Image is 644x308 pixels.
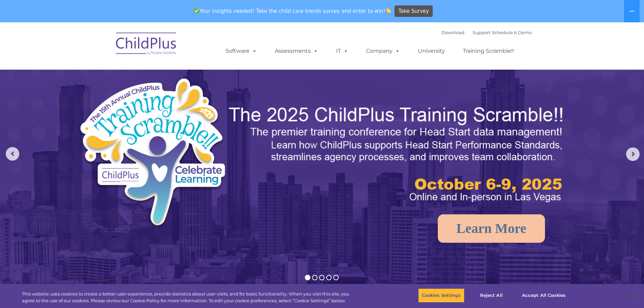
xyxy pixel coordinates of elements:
[442,30,464,35] a: Download
[473,30,491,35] a: Support
[113,28,180,62] img: ChildPlus by Procare Solutions
[438,214,545,243] a: Learn More
[194,8,199,13] img: ✅
[492,30,532,35] a: Schedule A Demo
[359,44,407,58] a: Company
[268,44,325,58] a: Assessments
[456,44,521,58] a: Training Scramble!!
[442,30,532,35] font: |
[418,288,464,303] button: Cookies Settings
[411,44,452,58] a: University
[22,291,354,304] div: This website uses cookies to create a better user experience, provide statistics about user visit...
[219,44,264,58] a: Software
[329,44,355,58] a: IT
[626,288,641,303] button: Close
[518,288,569,303] button: Accept All Cookies
[399,5,429,17] span: Take Survey
[191,4,394,18] span: Your insights needed! Take the child care trends survey and enter to win!
[395,5,433,17] a: Take Survey
[470,288,512,303] button: Reject All
[386,8,391,13] img: 👏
